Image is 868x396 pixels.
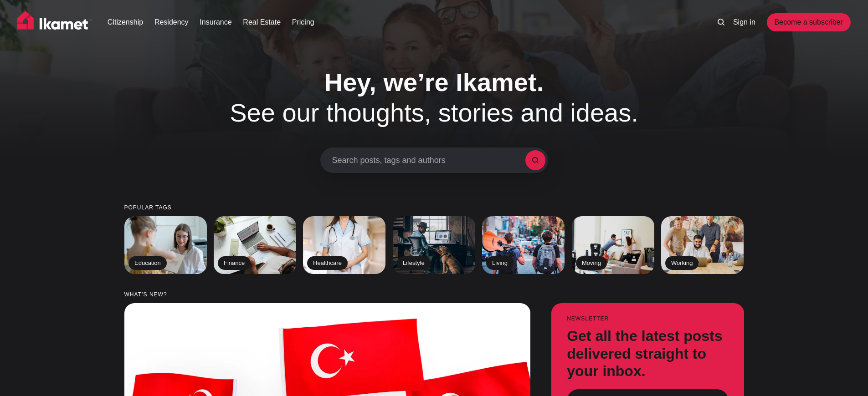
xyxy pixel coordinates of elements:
[661,216,744,274] a: Working
[154,17,189,28] a: Residency
[200,17,231,28] a: Insurance
[567,316,729,322] small: Newsletter
[665,256,699,270] h2: Working
[303,216,385,274] a: Healthcare
[128,256,167,270] h2: Education
[733,17,755,28] a: Sign in
[767,13,851,31] a: Become a subscriber
[397,256,431,270] h2: Lifestyle
[202,67,667,128] h1: See our thoughts, stories and ideas.
[482,216,565,274] a: Living
[124,205,744,211] small: Popular tags
[324,68,544,96] span: Hey, we’re Ikamet.
[17,11,92,34] img: Ikamet home
[393,216,475,274] a: Lifestyle
[108,17,143,28] a: Citizenship
[124,216,207,274] a: Education
[292,17,314,28] a: Pricing
[124,292,744,298] small: What’s new?
[214,216,296,274] a: Finance
[332,156,525,166] span: Search posts, tags and authors
[218,256,251,270] h2: Finance
[307,256,348,270] h2: Healthcare
[572,216,654,274] a: Moving
[486,256,514,270] h2: Living
[576,256,607,270] h2: Moving
[243,17,281,28] a: Real Estate
[567,328,729,380] h3: Get all the latest posts delivered straight to your inbox.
